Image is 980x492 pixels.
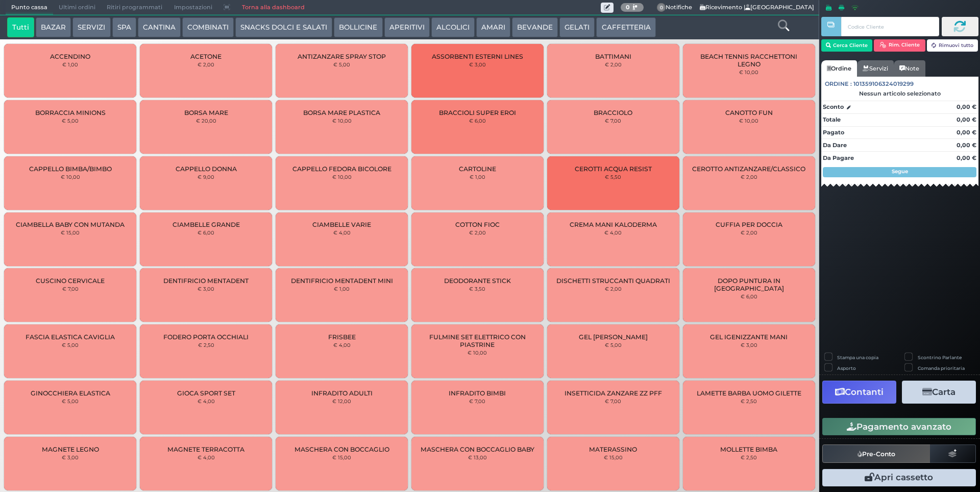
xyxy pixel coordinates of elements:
span: Ultimi ordini [53,1,101,15]
span: GIOCA SPORT SET [177,389,235,397]
small: € 5,00 [333,61,350,67]
small: € 15,00 [61,229,80,236]
small: € 5,50 [605,174,621,180]
span: ANTIZANZARE SPRAY STOP [298,53,386,60]
button: AMARI [476,17,510,38]
span: Impostazioni [168,1,218,15]
small: € 2,00 [605,286,622,292]
span: BATTIMANI [595,53,631,60]
small: € 10,00 [332,174,352,180]
small: € 7,00 [605,398,621,404]
span: GEL IGENIZZANTE MANI [710,333,788,341]
small: € 1,00 [470,174,485,180]
span: BEACH TENNIS RACCHETTONI LEGNO [691,53,806,68]
small: € 2,50 [741,454,757,460]
button: Apri cassetto [822,469,976,486]
span: CAPPELLO BIMBA/BIMBO [29,165,112,173]
button: Contanti [822,381,896,404]
b: 0 [626,4,630,11]
small: € 6,00 [469,118,486,124]
small: € 5,00 [605,342,622,348]
small: € 2,50 [198,342,214,348]
span: FODERO PORTA OCCHIALI [163,333,249,341]
small: € 10,00 [739,69,758,75]
strong: Sconto [823,103,844,111]
span: DISCHETTI STRUCCANTI QUADRATI [556,277,670,285]
div: Nessun articolo selezionato [821,90,978,97]
button: CANTINA [138,17,181,38]
strong: Da Dare [823,142,847,149]
small: € 3,00 [469,61,486,67]
span: ACETONE [190,53,222,60]
span: DOPO PUNTURA IN [GEOGRAPHIC_DATA] [691,277,806,292]
span: DENTIFRICIO MENTADENT [163,277,249,285]
span: DEODORANTE STICK [444,277,511,285]
span: LAMETTE BARBA UOMO GILETTE [697,389,801,397]
small: € 6,00 [741,293,757,299]
button: Carta [902,381,976,404]
span: FULMINE SET ELETTRICO CON PIASTRINE [420,333,535,348]
small: € 2,00 [198,61,214,67]
span: BORSA MARE [184,109,228,116]
label: Stampa una copia [837,354,878,361]
button: BOLLICINE [334,17,382,38]
span: Punto cassa [6,1,53,15]
small: € 12,00 [332,398,351,404]
small: € 2,00 [741,174,757,180]
button: Tutti [7,17,34,38]
small: € 2,00 [741,229,757,236]
span: GINOCCHIERA ELASTICA [31,389,110,397]
span: CAPPELLO DONNA [176,165,237,173]
span: 101359106324019299 [853,80,914,88]
button: GELATI [559,17,595,38]
a: Ordine [821,60,857,77]
span: MATERASSINO [589,446,637,453]
button: Pre-Conto [822,444,930,463]
small: € 2,00 [469,229,486,236]
small: € 5,00 [62,118,79,124]
button: Rim. Cliente [874,39,925,52]
span: BORSA MARE PLASTICA [303,109,380,116]
span: CUFFIA PER DOCCIA [716,221,782,228]
small: € 5,00 [62,398,79,404]
small: € 4,00 [198,454,215,460]
small: € 10,00 [739,118,758,124]
span: MASCHERA CON BOCCAGLIO [295,446,389,453]
small: € 7,00 [605,118,621,124]
strong: 0,00 € [957,116,976,123]
strong: Da Pagare [823,154,854,161]
span: INFRADITO BIMBI [449,389,506,397]
small: € 10,00 [332,118,352,124]
span: DENTIFRICIO MENTADENT MINI [291,277,393,285]
span: CARTOLINE [459,165,496,173]
span: CIAMBELLE VARIE [312,221,371,228]
small: € 4,00 [333,342,351,348]
span: BRACCIOLO [594,109,632,116]
span: INFRADITO ADULTI [311,389,373,397]
input: Codice Cliente [841,17,939,36]
strong: Segue [892,168,908,175]
button: SNACKS DOLCI E SALATI [235,17,332,38]
span: CIAMBELLA BABY CON MUTANDA [16,221,125,228]
span: FASCIA ELASTICA CAVIGLIA [26,333,115,341]
span: CIAMBELLE GRANDE [173,221,240,228]
small: € 2,50 [741,398,757,404]
span: BRACCIOLI SUPER EROI [439,109,516,116]
strong: 0,00 € [957,142,976,149]
button: ALCOLICI [431,17,475,38]
small: € 1,00 [62,61,78,67]
small: € 3,00 [62,454,79,460]
span: INSETTICIDA ZANZARE ZZ PFF [565,389,662,397]
small: € 10,00 [468,349,487,356]
strong: 0,00 € [957,154,976,161]
span: ASSORBENTI ESTERNI LINES [432,53,523,60]
label: Scontrino Parlante [918,354,962,361]
span: Ritiri programmati [101,1,168,15]
span: CANOTTO FUN [725,109,773,116]
strong: 0,00 € [957,103,976,110]
span: CEROTTO ANTIZANZARE/CLASSICO [692,165,805,173]
span: CUSCINO CERVICALE [36,277,105,285]
span: ACCENDINO [50,53,90,60]
small: € 7,00 [469,398,485,404]
span: FRISBEE [328,333,356,341]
